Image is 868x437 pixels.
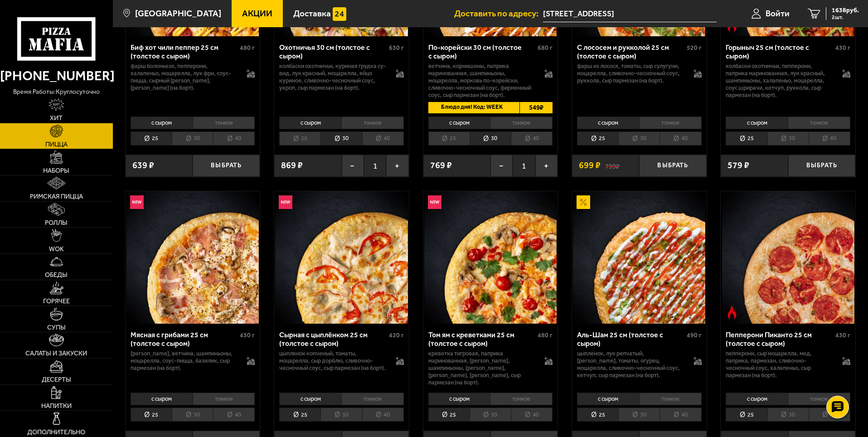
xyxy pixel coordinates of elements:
[767,131,809,146] li: 30
[726,131,767,146] li: 25
[213,131,255,146] li: 40
[726,408,767,422] li: 25
[577,63,684,84] p: фарш из лосося, томаты, сыр сулугуни, моцарелла, сливочно-чесночный соус, руккола, сыр пармезан (...
[364,155,386,177] span: 1
[767,408,809,422] li: 30
[213,408,255,422] li: 40
[50,115,63,121] span: Хит
[341,117,404,129] li: тонкое
[320,131,362,146] li: 30
[788,393,850,405] li: тонкое
[618,131,659,146] li: 30
[30,193,83,199] span: Римская пицца
[279,43,387,60] div: Охотничья 30 см (толстое с сыром)
[126,191,259,324] img: Мясная с грибами 25 см (толстое с сыром)
[490,393,553,405] li: тонкое
[42,376,71,383] span: Десерты
[726,117,788,129] li: с сыром
[470,408,511,422] li: 30
[279,393,341,405] li: с сыром
[172,131,213,146] li: 30
[279,330,387,348] div: Сырная с цыплёнком 25 см (толстое с сыром)
[240,331,255,339] span: 430 г
[577,195,590,209] img: Акционный
[687,331,702,339] span: 490 г
[722,191,854,324] img: Пепперони Пиканто 25 см (толстое с сыром)
[543,5,717,22] input: Ваш адрес доставки
[131,350,238,372] p: [PERSON_NAME], ветчина, шампиньоны, моцарелла, соус-пицца, базилик, сыр пармезан (на борт).
[193,117,255,129] li: тонкое
[428,350,536,386] p: креветка тигровая, паприка маринованная, [PERSON_NAME], шампиньоны, [PERSON_NAME], [PERSON_NAME],...
[135,9,221,18] span: [GEOGRAPHIC_DATA]
[513,155,535,177] span: 1
[577,393,639,405] li: с сыром
[428,63,536,99] p: ветчина, корнишоны, паприка маринованная, шампиньоны, моцарелла, морковь по-корейски, сливочно-че...
[659,408,701,422] li: 40
[605,161,620,170] s: 799 ₽
[809,131,850,146] li: 40
[389,44,404,52] span: 630 г
[279,117,341,129] li: с сыром
[131,131,172,146] li: 25
[726,350,833,379] p: пепперони, сыр Моцарелла, мед, паприка, пармезан, сливочно-чесночный соус, халапеньо, сыр пармеза...
[832,15,859,20] span: 2 шт.
[333,7,346,21] img: 15daf4d41897b9f0e9f617042186c801.svg
[618,408,659,422] li: 30
[49,246,64,252] span: WOK
[835,44,850,52] span: 430 г
[131,408,172,422] li: 25
[454,9,543,18] span: Доставить по адресу:
[428,408,470,422] li: 25
[577,408,618,422] li: 25
[726,63,833,99] p: колбаски Охотничьи, пепперони, паприка маринованная, лук красный, шампиньоны, халапеньо, моцарелл...
[788,155,855,177] button: Выбрать
[131,393,193,405] li: с сыром
[274,191,409,324] a: НовинкаСырная с цыплёнком 25 см (толстое с сыром)
[423,191,558,324] a: НовинкаТом ям с креветками 25 см (толстое с сыром)
[362,131,404,146] li: 40
[726,43,833,60] div: Горыныч 25 см (толстое с сыром)
[27,429,85,435] span: Дополнительно
[279,131,320,146] li: 25
[41,403,72,409] span: Напитки
[428,330,536,348] div: Том ям с креветками 25 см (толстое с сыром)
[687,44,702,52] span: 520 г
[131,43,238,60] div: Биф хот чили пеппер 25 см (толстое с сыром)
[362,408,404,422] li: 40
[342,155,364,177] button: −
[130,195,144,209] img: Новинка
[577,131,618,146] li: 25
[43,298,70,304] span: Горячее
[721,191,855,324] a: Острое блюдоПепперони Пиканто 25 см (толстое с сыром)
[573,191,705,324] img: Аль-Шам 25 см (толстое с сыром)
[577,330,684,348] div: Аль-Шам 25 см (толстое с сыром)
[172,408,213,422] li: 30
[428,393,490,405] li: с сыром
[519,102,553,113] span: 549 ₽
[43,167,69,174] span: Наборы
[47,324,66,330] span: Супы
[275,191,407,324] img: Сырная с цыплёнком 25 см (толстое с сыром)
[386,155,408,177] button: +
[45,272,68,278] span: Обеды
[579,161,601,170] span: 699 ₽
[193,155,260,177] button: Выбрать
[572,191,707,324] a: АкционныйАль-Шам 25 см (толстое с сыром)
[659,131,701,146] li: 40
[341,393,404,405] li: тонкое
[132,161,154,170] span: 639 ₽
[832,7,859,14] span: 1638 руб.
[279,63,387,92] p: колбаски охотничьи, куриная грудка су-вид, лук красный, моцарелла, яйцо куриное, сливочно-чесночн...
[428,195,441,209] img: Новинка
[45,219,68,226] span: Роллы
[577,350,684,379] p: цыпленок, лук репчатый, [PERSON_NAME], томаты, огурец, моцарелла, сливочно-чесночный соус, кетчуп...
[25,350,87,356] span: Салаты и закуски
[535,155,558,177] button: +
[428,117,490,129] li: с сыром
[538,331,553,339] span: 480 г
[279,195,292,209] img: Новинка
[726,393,788,405] li: с сыром
[428,102,512,113] span: Блюдо дня! Код: WEEK
[281,161,303,170] span: 869 ₽
[639,117,702,129] li: тонкое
